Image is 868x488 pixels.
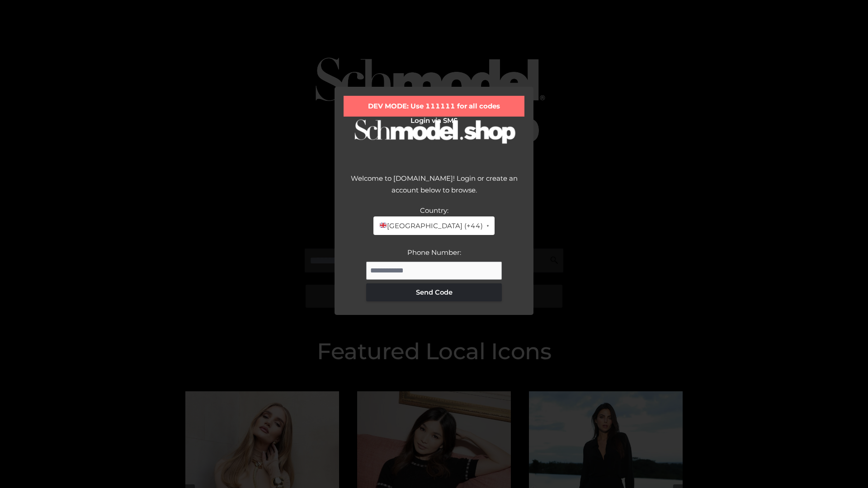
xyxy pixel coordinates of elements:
[407,248,461,257] label: Phone Number:
[420,206,448,215] label: Country:
[344,96,524,117] div: DEV MODE: Use 111111 for all codes
[379,220,482,232] span: [GEOGRAPHIC_DATA] (+44)
[366,283,502,301] button: Send Code
[380,222,387,229] img: 🇬🇧
[344,173,524,205] div: Welcome to [DOMAIN_NAME]! Login or create an account below to browse.
[344,117,524,125] h2: Login via SMS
